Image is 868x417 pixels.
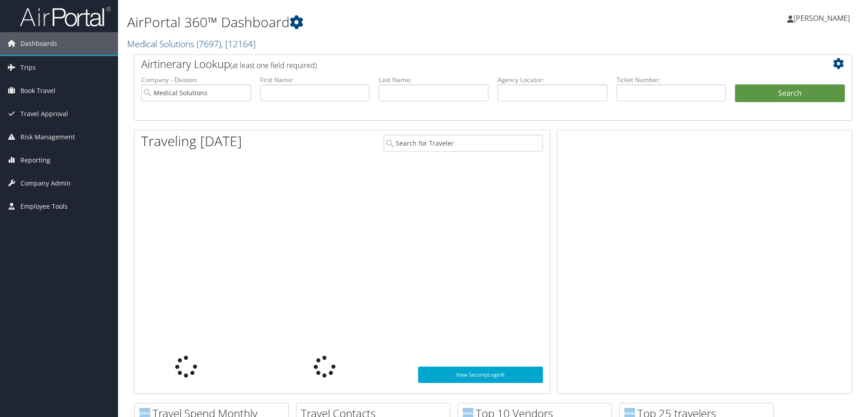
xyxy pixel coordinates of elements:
a: Medical Solutions [127,38,256,50]
h2: Airtinerary Lookup [141,56,785,72]
label: Last Name: [379,75,488,84]
span: Employee Tools [20,195,68,218]
img: airportal-logo.png [20,6,111,27]
span: (at least one field required) [230,60,317,70]
h1: AirPortal 360™ Dashboard [127,13,615,32]
span: Book Travel [20,79,55,102]
a: View SecurityLogic® [418,367,543,383]
h1: Traveling [DATE] [141,132,242,151]
label: Agency Locator: [498,75,607,84]
button: Search [735,84,845,103]
label: Ticket Number: [616,75,726,84]
span: Risk Management [20,126,75,148]
span: Dashboards [20,32,57,55]
span: Travel Approval [20,103,68,125]
span: Reporting [20,149,50,172]
span: Company Admin [20,172,71,195]
span: Trips [20,56,36,79]
span: [PERSON_NAME] [794,13,850,23]
span: ( 7697 ) [197,38,221,50]
span: , [ 12164 ] [221,38,256,50]
label: Company - Division: [141,75,251,84]
a: [PERSON_NAME] [787,5,859,32]
input: Search for Traveler [384,135,543,152]
label: First Name: [260,75,370,84]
